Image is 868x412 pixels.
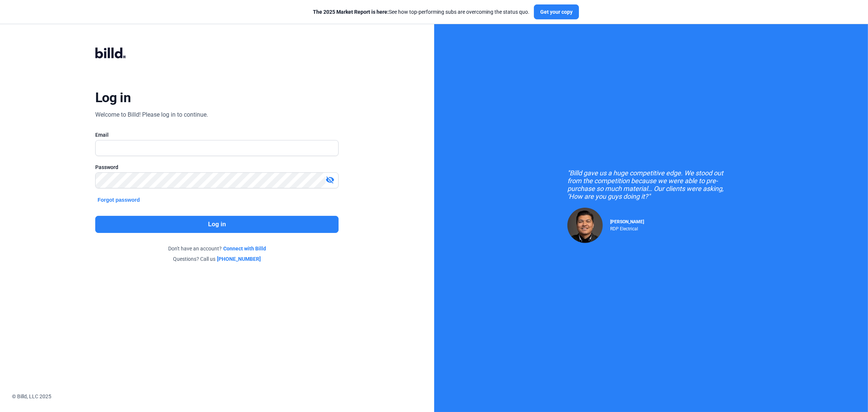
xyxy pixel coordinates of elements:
button: Log in [95,216,339,233]
div: Questions? Call us [95,255,339,263]
div: "Billd gave us a huge competitive edge. We stood out from the competition because we were able to... [567,169,735,200]
div: Log in [95,90,131,106]
a: Connect with Billd [223,245,266,252]
div: Don't have an account? [95,245,339,252]
img: Raul Pacheco [567,208,603,243]
button: Forgot password [95,196,142,204]
a: [PHONE_NUMBER] [217,255,261,263]
div: Email [95,131,339,139]
div: RDP Electrical [610,224,644,231]
button: Get your copy [534,4,579,19]
mat-icon: visibility_off [326,175,334,184]
div: See how top-performing subs are overcoming the status quo. [313,8,529,16]
div: Welcome to Billd! Please log in to continue. [95,110,208,119]
div: Password [95,163,339,171]
span: [PERSON_NAME] [610,219,644,224]
span: The 2025 Market Report is here: [313,9,389,15]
